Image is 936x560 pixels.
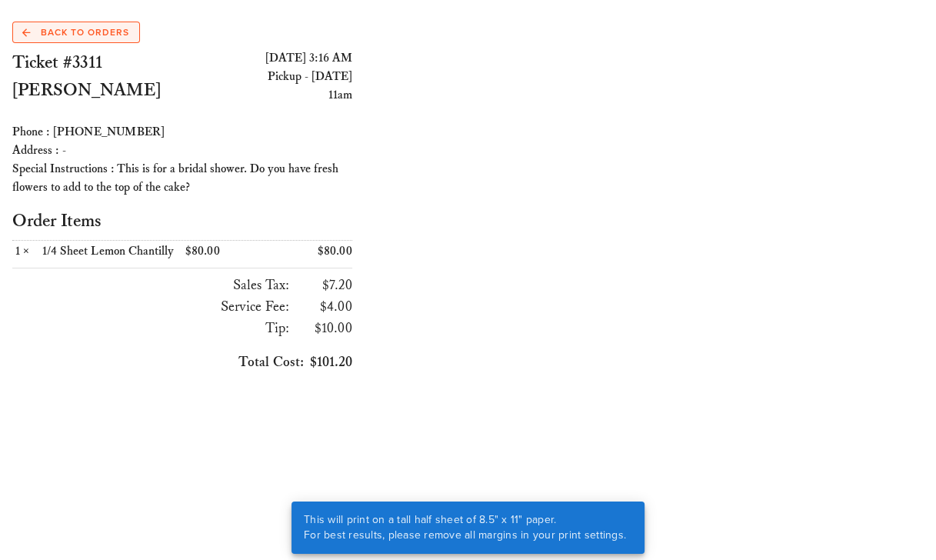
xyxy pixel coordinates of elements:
[22,25,129,39] span: Back to Orders
[295,296,352,318] h3: $4.00
[295,275,352,296] h3: $7.20
[12,275,289,296] h3: Sales Tax:
[295,318,352,339] h3: $10.00
[12,244,42,258] div: ×
[12,244,23,258] span: 1
[182,49,352,68] div: [DATE] 3:16 AM
[182,68,352,86] div: Pickup - [DATE]
[182,86,352,105] div: 11am
[12,209,352,234] h2: Order Items
[12,318,289,339] h3: Tip:
[12,296,289,318] h3: Service Fee:
[238,354,304,371] span: Total Cost:
[12,22,140,43] a: Back to Orders
[12,49,182,77] h2: Ticket #3311
[12,77,182,105] h2: [PERSON_NAME]
[12,160,352,197] div: Special Instructions : This is for a bridal shower. Do you have fresh flowers to add to the top o...
[12,352,352,373] h3: $101.20
[291,502,638,554] div: This will print on a tall half sheet of 8.5" x 11" paper. For best results, please remove all mar...
[42,244,179,258] div: 1/4 Sheet Lemon Chantilly
[182,241,268,262] div: $80.00
[268,241,353,262] div: $80.00
[12,142,352,160] div: Address : -
[12,123,352,142] div: Phone : [PHONE_NUMBER]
